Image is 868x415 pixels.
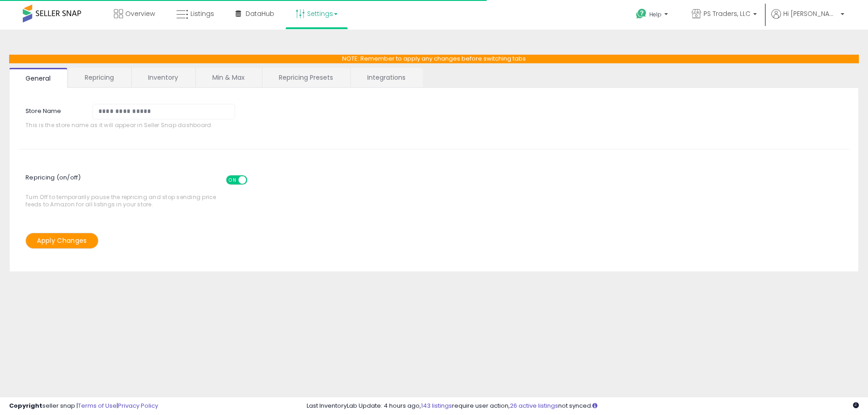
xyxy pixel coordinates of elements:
[26,233,98,249] button: Apply Changes
[351,68,422,87] a: Integrations
[262,68,349,87] a: Repricing Presets
[78,401,117,410] a: Terms of Use
[26,122,241,128] span: This is the store name as it will appear in Seller Snap dashboard.
[132,68,195,87] a: Inventory
[649,10,662,18] span: Help
[510,401,558,410] a: 26 active listings
[19,104,86,116] label: Store Name
[771,9,844,30] a: Hi [PERSON_NAME]
[592,403,597,409] i: Click here to read more about un-synced listings.
[9,402,158,410] div: seller snap | |
[68,68,130,87] a: Repricing
[629,1,677,30] a: Help
[246,176,261,184] span: OFF
[421,401,452,410] a: 143 listings
[227,176,238,184] span: ON
[190,9,214,18] span: Listings
[783,9,838,18] span: Hi [PERSON_NAME]
[26,171,221,208] span: Turn Off to temporarily pause the repricing and stop sending price feeds to Amazon for all listin...
[9,401,42,410] strong: Copyright
[26,169,256,194] span: Repricing (on/off)
[118,401,158,410] a: Privacy Policy
[125,9,155,18] span: Overview
[9,55,859,63] p: NOTE: Remember to apply any changes before switching tabs
[196,68,261,87] a: Min & Max
[704,9,750,18] span: PS Traders, LLC
[9,68,67,88] a: General
[307,402,859,410] div: Last InventoryLab Update: 4 hours ago, require user action, not synced.
[636,8,647,20] i: Get Help
[246,9,274,18] span: DataHub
